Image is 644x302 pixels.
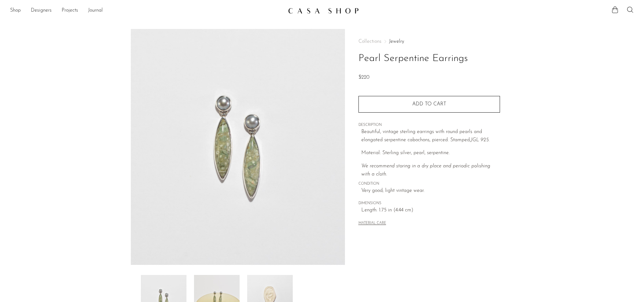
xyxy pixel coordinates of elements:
[88,7,103,15] a: Journal
[358,75,369,80] span: $220
[361,128,500,144] p: Beautiful, vintage sterling earrings with round pearls and elongated serpentine cabochons, pierce...
[361,187,500,195] span: Very good; light vintage wear.
[361,164,490,177] i: We recommend storing in a dry place and periodic polishing with a cloth.
[358,201,500,206] span: DIMENSIONS
[471,137,490,143] em: JGL 925.
[358,181,500,187] span: CONDITION
[10,5,283,16] ul: NEW HEADER MENU
[358,39,381,44] span: Collections
[358,39,500,44] nav: Breadcrumbs
[131,29,345,265] img: Pearl Serpentine Earrings
[358,51,500,67] h1: Pearl Serpentine Earrings
[358,122,500,128] span: DESCRIPTION
[361,206,500,215] span: Length: 1.75 in (4.44 cm)
[62,7,78,15] a: Projects
[10,7,21,15] a: Shop
[358,221,386,226] button: MATERIAL CARE
[361,149,500,157] p: Material: Sterling silver, pearl, serpentine.
[412,102,446,107] span: Add to cart
[389,39,404,44] a: Jewelry
[358,96,500,112] button: Add to cart
[10,5,283,16] nav: Desktop navigation
[31,7,52,15] a: Designers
